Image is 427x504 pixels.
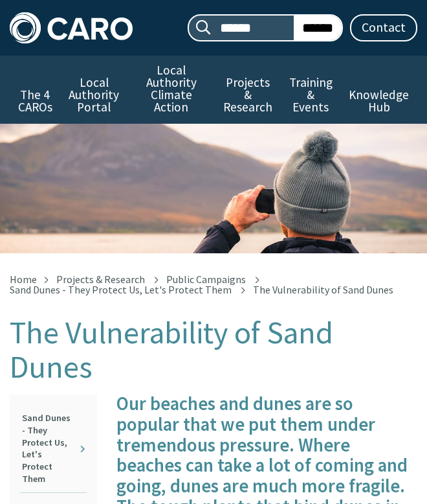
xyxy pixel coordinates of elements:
[166,273,246,286] a: Public Campaigns
[20,405,87,493] a: Sand Dunes - They Protect Us, Let's Protect Them
[56,273,145,286] a: Projects & Research
[10,283,232,296] a: Sand Dunes - They Protect Us, Let's Protect Them
[10,12,133,43] img: Caro logo
[350,14,417,41] a: Contact
[253,283,393,296] span: The Vulnerability of Sand Dunes
[10,273,37,286] a: Home
[127,56,215,124] a: Local Authority Climate Action
[10,315,417,384] h1: The Vulnerability of Sand Dunes
[340,80,417,124] a: Knowledge Hub
[61,68,128,124] a: Local Authority Portal
[215,68,281,124] a: Projects & Research
[281,68,341,124] a: Training & Events
[10,80,61,124] a: The 4 CAROs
